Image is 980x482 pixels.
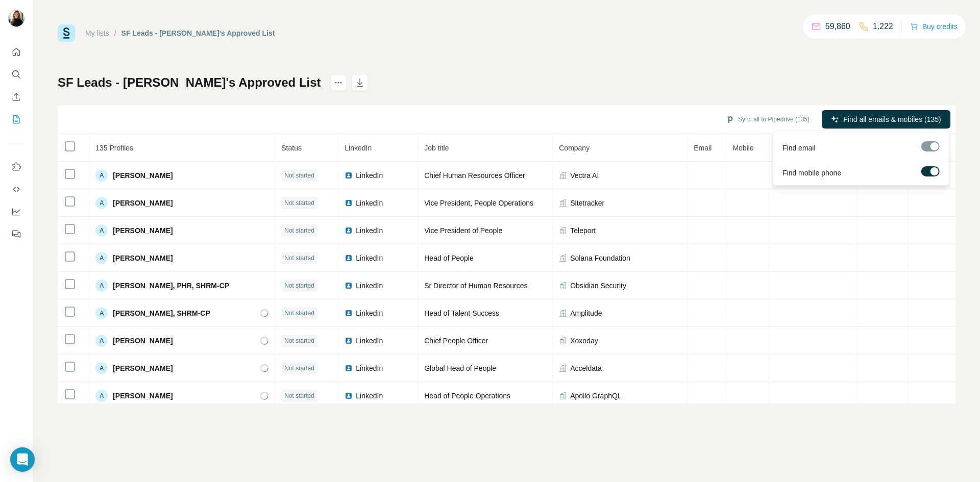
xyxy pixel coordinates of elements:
[113,363,173,373] span: [PERSON_NAME]
[822,110,950,129] button: Find all emails & mobiles (135)
[356,198,383,208] span: LinkedIn
[95,362,108,374] div: A
[719,112,817,127] button: Sync all to Pipedrive (135)
[843,114,941,124] span: Find all emails & mobiles (135)
[95,169,108,182] div: A
[424,199,533,207] span: Vice President, People Operations
[281,144,302,152] span: Status
[284,281,314,290] span: Not started
[8,65,24,84] button: Search
[570,363,601,373] span: Acceldata
[356,363,383,373] span: LinkedIn
[345,392,353,400] img: LinkedIn logo
[8,43,24,61] button: Quick start
[95,252,108,264] div: A
[782,143,816,153] span: Find email
[113,391,173,401] span: [PERSON_NAME]
[10,447,35,472] div: Open Intercom Messenger
[345,254,353,262] img: LinkedIn logo
[570,198,604,208] span: Sitetracker
[345,282,353,290] img: LinkedIn logo
[330,74,347,91] button: actions
[284,253,314,263] span: Not started
[694,144,712,152] span: Email
[424,144,449,152] span: Job title
[85,29,109,37] a: My lists
[910,19,958,34] button: Buy credits
[113,253,173,263] span: [PERSON_NAME]
[356,336,383,346] span: LinkedIn
[570,336,598,346] span: Xoxoday
[284,198,314,208] span: Not started
[8,202,24,221] button: Dashboard
[113,198,173,208] span: [PERSON_NAME]
[356,225,383,236] span: LinkedIn
[570,308,602,318] span: Amplitude
[345,364,353,372] img: LinkedIn logo
[8,225,24,243] button: Feedback
[570,281,626,291] span: Obsidian Security
[95,197,108,209] div: A
[8,88,24,106] button: Enrich CSV
[570,253,630,263] span: Solana Foundation
[570,391,621,401] span: Apollo GraphQL
[95,390,108,402] div: A
[284,226,314,235] span: Not started
[113,308,210,318] span: [PERSON_NAME], SHRM-CP
[284,171,314,180] span: Not started
[825,20,850,33] p: 59,860
[345,199,353,207] img: LinkedIn logo
[284,364,314,373] span: Not started
[570,225,596,236] span: Teleport
[345,144,372,152] span: LinkedIn
[782,168,841,178] span: Find mobile phone
[570,170,599,181] span: Vectra AI
[284,391,314,400] span: Not started
[424,392,510,400] span: Head of People Operations
[95,144,133,152] span: 135 Profiles
[424,337,488,345] span: Chief People Officer
[356,253,383,263] span: LinkedIn
[559,144,590,152] span: Company
[356,391,383,401] span: LinkedIn
[424,171,525,180] span: Chief Human Resources Officer
[113,336,173,346] span: [PERSON_NAME]
[8,110,24,129] button: My lists
[284,309,314,318] span: Not started
[113,281,229,291] span: [PERSON_NAME], PHR, SHRM-CP
[424,309,499,317] span: Head of Talent Success
[95,335,108,347] div: A
[345,309,353,317] img: LinkedIn logo
[873,20,893,33] p: 1,222
[732,144,753,152] span: Mobile
[95,224,108,237] div: A
[424,364,496,372] span: Global Head of People
[113,170,173,181] span: [PERSON_NAME]
[345,171,353,180] img: LinkedIn logo
[424,282,527,290] span: Sr Director of Human Resources
[345,226,353,235] img: LinkedIn logo
[58,74,321,91] h1: SF Leads - [PERSON_NAME]'s Approved List
[424,226,502,235] span: Vice President of People
[95,307,108,319] div: A
[113,225,173,236] span: [PERSON_NAME]
[356,281,383,291] span: LinkedIn
[356,308,383,318] span: LinkedIn
[345,337,353,345] img: LinkedIn logo
[8,158,24,176] button: Use Surfe on LinkedIn
[114,28,116,38] li: /
[424,254,474,262] span: Head of People
[58,24,75,42] img: Surfe Logo
[8,10,24,27] img: Avatar
[95,280,108,292] div: A
[356,170,383,181] span: LinkedIn
[284,336,314,345] span: Not started
[8,180,24,198] button: Use Surfe API
[121,28,275,38] div: SF Leads - [PERSON_NAME]'s Approved List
